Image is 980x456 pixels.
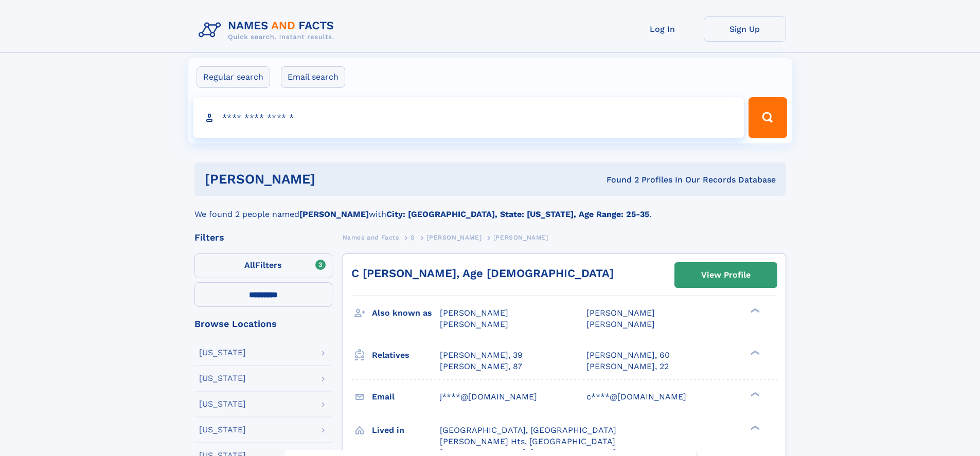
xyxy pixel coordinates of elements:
[748,391,760,397] div: ❯
[748,307,760,314] div: ❯
[194,233,332,242] div: Filters
[440,425,616,435] span: [GEOGRAPHIC_DATA], [GEOGRAPHIC_DATA]
[440,350,523,361] a: [PERSON_NAME], 39
[372,304,440,322] h3: Also known as
[197,66,270,88] label: Regular search
[386,209,649,219] b: City: [GEOGRAPHIC_DATA], State: [US_STATE], Age Range: 25-35
[199,426,246,434] div: [US_STATE]
[193,97,744,138] input: search input
[372,422,440,439] h3: Lived in
[199,374,246,382] div: [US_STATE]
[748,349,760,356] div: ❯
[493,234,548,241] span: [PERSON_NAME]
[621,16,704,42] a: Log In
[281,66,345,88] label: Email search
[194,253,332,278] label: Filters
[704,16,786,42] a: Sign Up
[701,263,751,287] div: View Profile
[426,231,482,244] a: [PERSON_NAME]
[343,231,399,244] a: Names and Facts
[372,388,440,406] h3: Email
[199,349,246,357] div: [US_STATE]
[205,173,461,186] h1: [PERSON_NAME]
[675,263,777,287] a: View Profile
[440,319,508,329] span: [PERSON_NAME]
[586,319,655,329] span: [PERSON_NAME]
[440,308,508,318] span: [PERSON_NAME]
[748,424,760,431] div: ❯
[372,346,440,364] h3: Relatives
[586,361,669,372] a: [PERSON_NAME], 22
[299,209,369,219] b: [PERSON_NAME]
[411,234,415,241] span: S
[194,196,786,221] div: We found 2 people named with .
[351,267,614,280] a: C [PERSON_NAME], Age [DEMOGRAPHIC_DATA]
[244,260,255,270] span: All
[194,16,343,44] img: Logo Names and Facts
[586,308,655,318] span: [PERSON_NAME]
[199,400,246,408] div: [US_STATE]
[440,436,615,446] span: [PERSON_NAME] Hts, [GEOGRAPHIC_DATA]
[749,97,787,138] button: Search Button
[440,361,522,372] a: [PERSON_NAME], 87
[586,350,670,361] a: [PERSON_NAME], 60
[411,231,415,244] a: S
[194,319,332,329] div: Browse Locations
[426,234,482,241] span: [PERSON_NAME]
[461,174,776,186] div: Found 2 Profiles In Our Records Database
